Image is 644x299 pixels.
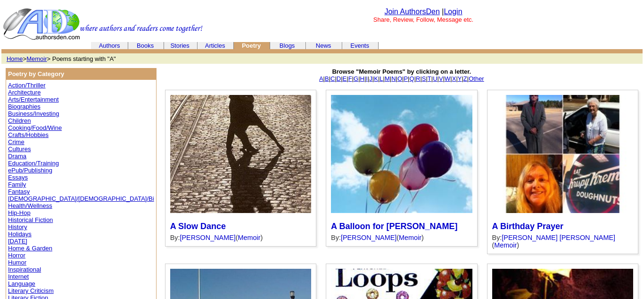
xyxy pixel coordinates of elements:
a: Fantasy [8,188,30,195]
a: Memoir [238,234,261,241]
a: Essays [8,174,28,181]
a: Authors [99,42,120,49]
a: Q [410,75,414,82]
a: Crime [8,138,25,145]
a: Login [444,8,462,16]
a: F [348,75,352,82]
a: Cultures [8,145,31,153]
a: News [316,42,331,49]
img: cleardot.gif [91,45,91,46]
font: Books [137,42,154,49]
a: A Balloon for [PERSON_NAME] [331,222,457,231]
a: Biographies [8,103,41,110]
a: R [416,75,420,82]
a: N [391,75,396,82]
a: Events [350,42,369,49]
a: Internet [8,273,29,280]
a: V [439,75,443,82]
a: A Birthday Prayer [492,222,563,231]
a: [PERSON_NAME] [180,234,235,241]
a: Family [8,181,26,188]
a: P [404,75,408,82]
a: [DEMOGRAPHIC_DATA]/[DEMOGRAPHIC_DATA]/Bi [8,195,154,202]
a: ePub/Publishing [8,167,52,174]
img: header_logo2.gif [3,8,203,41]
a: A Slow Dance [170,222,226,231]
a: Arts/Entertainment [8,96,59,103]
a: Memoir [399,234,421,241]
a: J [369,75,372,82]
a: Articles [205,42,225,49]
a: Drama [8,153,26,160]
img: cleardot.gif [306,45,306,46]
a: Home & Garden [8,245,52,252]
a: History [8,223,27,231]
font: > > Poems starting with "A" [7,55,116,62]
img: cleardot.gif [198,45,198,46]
b: Poetry by Category [8,70,64,77]
a: W [445,75,450,82]
a: Inspirational [8,266,41,273]
a: Horror [8,252,25,259]
a: Literary Criticism [8,287,54,294]
a: Health/Wellness [8,202,52,209]
a: L [380,75,383,82]
a: [DATE] [8,238,27,245]
a: Architecture [8,89,41,96]
img: cleardot.gif [233,45,234,46]
font: | | | | | | | | | | | | | | | | | | | | | | | | | | [319,68,484,82]
a: X [452,75,456,82]
a: S [422,75,426,82]
a: B [325,75,329,82]
b: Poetry [242,42,261,49]
a: Stories [170,42,189,49]
a: I [366,75,368,82]
a: Children [8,117,31,124]
div: By: ( ) [492,234,633,249]
a: U [433,75,437,82]
a: Humor [8,259,26,266]
a: Z [463,75,467,82]
a: Home [7,55,23,62]
img: cleardot.gif [164,45,164,46]
a: Language [8,280,35,287]
a: [PERSON_NAME] [341,234,396,241]
img: cleardot.gif [128,45,128,46]
a: Historical Fiction [8,216,53,223]
a: Y [458,75,462,82]
img: cleardot.gif [92,45,92,46]
div: By: ( ) [331,234,472,241]
a: C [330,75,335,82]
a: Blogs [280,42,295,49]
font: Share, Review, Follow, Message etc. [373,16,473,23]
img: cleardot.gif [342,45,342,46]
a: Other [469,75,484,82]
img: cleardot.gif [378,45,379,46]
a: Education/Training [8,160,59,167]
a: M [385,75,390,82]
a: K [374,75,378,82]
font: | [442,8,462,16]
a: Books [137,41,155,49]
b: Browse "Memoir Poems" by clicking on a letter. [332,68,471,75]
a: G [354,75,358,82]
a: H [360,75,364,82]
div: By: ( ) [170,234,311,241]
a: E [343,75,347,82]
a: Crafts/Hobbies [8,131,49,138]
a: Memoir [494,241,517,249]
a: [PERSON_NAME] [PERSON_NAME] [502,234,615,241]
a: Cooking/Food/Wine [8,124,62,131]
a: Memoir [26,55,47,62]
a: Hip-Hop [8,209,31,216]
a: Holidays [8,231,32,238]
a: O [397,75,402,82]
a: D [337,75,341,82]
a: T [428,75,431,82]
